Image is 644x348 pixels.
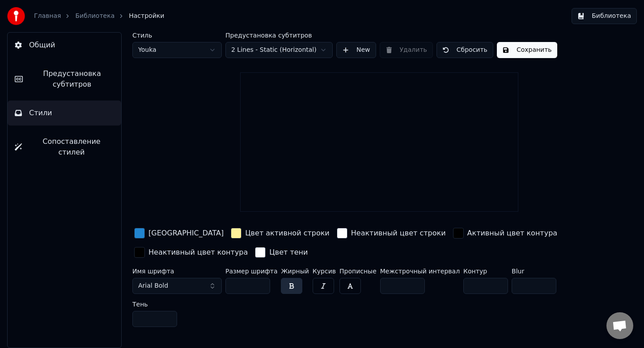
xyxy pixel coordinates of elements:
[572,8,637,24] button: Библиотека
[8,129,121,165] button: Сопоставление стилей
[336,42,376,58] button: New
[148,247,248,258] div: Неактивный цвет контура
[606,312,633,339] div: Открытый чат
[75,12,114,21] a: Библиотека
[512,268,556,274] label: Blur
[132,301,177,307] label: Тень
[436,42,493,58] button: Сбросить
[34,12,164,21] nav: breadcrumb
[29,108,52,118] span: Стили
[380,268,460,274] label: Межстрочный интервал
[281,268,309,274] label: Жирный
[30,68,114,90] span: Предустановка субтитров
[339,268,377,274] label: Прописные
[34,12,61,21] a: Главная
[132,268,222,274] label: Имя шрифта
[351,228,446,239] div: Неактивный цвет строки
[29,136,114,158] span: Сопоставление стилей
[29,40,55,50] span: Общий
[129,12,164,21] span: Настройки
[138,281,168,290] span: Arial Bold
[8,33,121,58] button: Общий
[8,61,121,97] button: Предустановка субтитров
[132,226,225,240] button: [GEOGRAPHIC_DATA]
[463,268,508,274] label: Контур
[8,101,121,126] button: Стили
[497,42,557,58] button: Сохранить
[225,268,277,274] label: Размер шрифта
[225,32,333,38] label: Предустановка субтитров
[451,226,559,240] button: Активный цвет контура
[132,32,222,38] label: Стиль
[313,268,336,274] label: Курсив
[132,245,250,260] button: Неактивный цвет контура
[269,247,308,258] div: Цвет тени
[245,228,330,239] div: Цвет активной строки
[253,245,309,260] button: Цвет тени
[467,228,558,239] div: Активный цвет контура
[335,226,448,240] button: Неактивный цвет строки
[148,228,224,239] div: [GEOGRAPHIC_DATA]
[229,226,331,240] button: Цвет активной строки
[7,7,25,25] img: youka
